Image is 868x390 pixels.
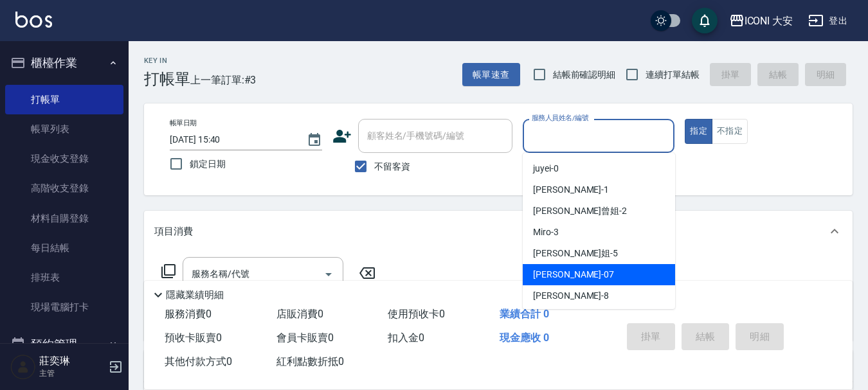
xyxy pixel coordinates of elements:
[692,8,718,33] button: save
[685,119,712,144] button: 指定
[388,308,445,320] span: 使用預收卡 0
[5,233,123,263] a: 每日結帳
[5,114,123,144] a: 帳單列表
[500,308,549,320] span: 業績合計 0
[646,68,700,82] span: 連續打單結帳
[5,85,123,114] a: 打帳單
[5,328,123,361] button: 預約管理
[166,288,224,302] p: 隱藏業績明細
[712,119,748,144] button: 不指定
[462,63,520,87] button: 帳單速查
[5,292,123,322] a: 現場電腦打卡
[500,332,549,344] span: 現金應收 0
[165,355,232,368] span: 其他付款方式 0
[5,46,123,80] button: 櫃檯作業
[533,226,559,239] span: Miro -3
[154,225,193,238] p: 項目消費
[803,9,853,33] button: 登出
[190,72,257,88] span: 上一筆訂單:#3
[165,308,212,320] span: 服務消費 0
[724,8,799,34] button: ICONI 大安
[533,162,559,175] span: juyei -0
[533,204,627,218] span: [PERSON_NAME]曾姐 -2
[299,125,330,155] button: Choose date, selected date is 2025-10-14
[170,118,197,128] label: 帳單日期
[533,289,609,303] span: [PERSON_NAME] -8
[144,57,190,65] h2: Key In
[170,129,294,150] input: YYYY/MM/DD hh:mm
[144,70,190,88] h3: 打帳單
[5,263,123,292] a: 排班表
[276,332,334,344] span: 會員卡販賣 0
[5,173,123,203] a: 高階收支登錄
[15,12,52,28] img: Logo
[533,183,609,197] span: [PERSON_NAME] -1
[388,332,424,344] span: 扣入金 0
[374,160,410,173] span: 不留客資
[10,354,36,380] img: Person
[745,13,793,29] div: ICONI 大安
[553,68,616,82] span: 結帳前確認明細
[5,144,123,173] a: 現金收支登錄
[39,368,105,379] p: 主管
[5,204,123,233] a: 材料自購登錄
[190,157,226,171] span: 鎖定日期
[39,355,105,368] h5: 莊奕琳
[533,247,618,260] span: [PERSON_NAME]姐 -5
[276,355,344,368] span: 紅利點數折抵 0
[318,264,339,285] button: Open
[532,113,588,123] label: 服務人員姓名/編號
[144,211,853,252] div: 項目消費
[165,332,222,344] span: 預收卡販賣 0
[276,308,323,320] span: 店販消費 0
[533,268,614,281] span: [PERSON_NAME] -07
